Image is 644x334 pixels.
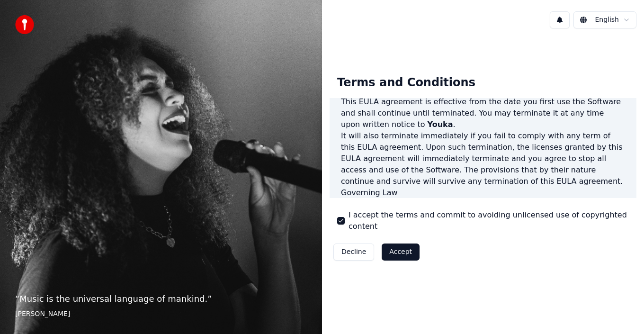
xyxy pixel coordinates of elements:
span: Youka [428,120,453,129]
footer: [PERSON_NAME] [15,309,307,319]
p: It will also terminate immediately if you fail to comply with any term of this EULA agreement. Up... [341,130,625,187]
p: “ Music is the universal language of mankind. ” [15,292,307,306]
button: Accept [382,244,420,261]
button: Decline [333,244,374,261]
div: Terms and Conditions [330,68,483,98]
p: This EULA agreement is effective from the date you first use the Software and shall continue unti... [341,96,625,130]
label: I accept the terms and commit to avoiding unlicensed use of copyrighted content [349,209,629,232]
h3: Governing Law [341,187,625,199]
img: youka [15,15,34,34]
